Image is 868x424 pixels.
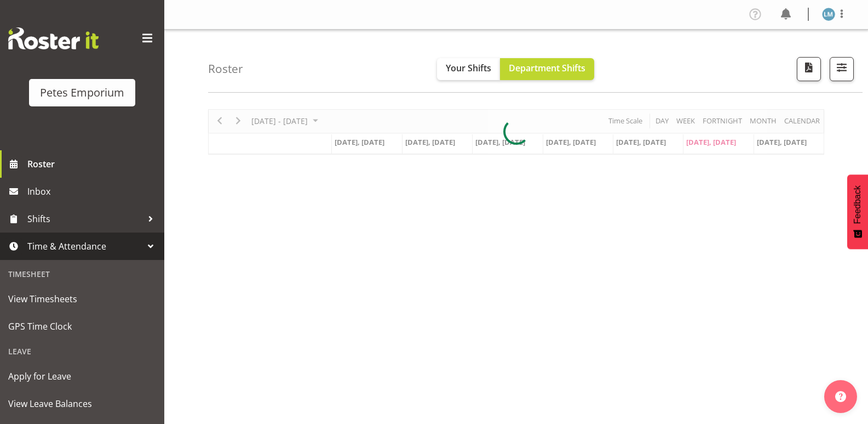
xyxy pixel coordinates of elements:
span: GPS Time Clock [8,318,156,335]
button: Feedback - Show survey [847,174,868,249]
span: Shifts [27,211,142,227]
a: Apply for Leave [3,363,162,390]
span: Roster [27,156,159,172]
div: Timesheet [3,263,162,285]
span: View Leave Balances [8,395,156,412]
div: Leave [3,340,162,363]
span: View Timesheets [8,291,156,307]
span: Feedback [853,185,863,224]
img: help-xxl-2.png [835,391,846,402]
h4: Roster [208,63,243,75]
span: Inbox [27,183,159,200]
img: Rosterit website logo [8,27,99,49]
button: Your Shifts [437,58,500,80]
span: Your Shifts [446,62,491,74]
span: Apply for Leave [8,368,156,385]
span: Time & Attendance [27,238,142,255]
button: Department Shifts [500,58,594,80]
a: GPS Time Clock [3,313,162,340]
a: View Timesheets [3,285,162,313]
div: Petes Emporium [40,84,124,101]
a: View Leave Balances [3,390,162,417]
span: Department Shifts [509,62,585,74]
button: Filter Shifts [830,57,854,81]
img: lianne-morete5410.jpg [822,8,835,21]
button: Download a PDF of the roster according to the set date range. [797,57,821,81]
